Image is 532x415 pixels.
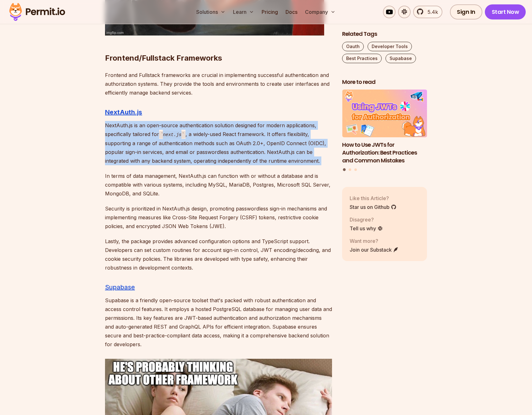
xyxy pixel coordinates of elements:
[342,90,427,172] div: Posts
[105,172,332,198] p: In terms of data management, NextAuth.js can function with or without a database and is compatibl...
[350,194,396,202] p: Like this Article?
[413,6,442,18] a: 5.4k
[368,42,412,51] a: Developer Tools
[194,6,228,18] button: Solutions
[105,296,332,349] p: Supabase is a friendly open-source toolset that's packed with robust authentication and access co...
[342,90,427,165] li: 1 of 3
[283,6,300,18] a: Docs
[342,54,382,63] a: Best Practices
[485,4,526,19] a: Start Now
[350,216,383,223] p: Disagree?
[450,4,482,19] a: Sign In
[350,225,383,232] a: Tell us why
[105,53,222,63] strong: Frontend/Fullstack Frameworks
[424,8,438,16] span: 5.4k
[6,1,68,23] img: Permit logo
[343,168,346,171] button: Go to slide 1
[349,168,351,171] button: Go to slide 2
[350,237,399,245] p: Want more?
[342,90,427,138] img: How to Use JWTs for Authorization: Best Practices and Common Mistakes
[105,237,332,272] p: Lastly, the package provides advanced configuration options and TypeScript support. Developers ca...
[105,283,135,291] a: Supabase
[342,90,427,165] a: How to Use JWTs for Authorization: Best Practices and Common MistakesHow to Use JWTs for Authoriz...
[354,168,357,171] button: Go to slide 3
[342,42,364,51] a: Oauth
[302,6,338,18] button: Company
[342,141,427,164] h3: How to Use JWTs for Authorization: Best Practices and Common Mistakes
[105,204,332,231] p: Security is prioritized in NextAuth.js design, promoting passwordless sign-in mechanisms and impl...
[230,6,257,18] button: Learn
[342,30,427,38] h2: Related Tags
[259,6,280,18] a: Pricing
[350,203,396,211] a: Star us on Github
[350,246,399,254] a: Join our Substack
[105,71,332,97] p: Frontend and Fullstack frameworks are crucial in implementing successful authentication and autho...
[105,108,142,116] a: NextAuth.js
[385,54,416,63] a: Supabase
[159,131,186,139] code: next.js
[342,78,427,86] h2: More to read
[105,121,332,165] p: NextAuth.js is an open-source authentication solution designed for modern applications, specifica...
